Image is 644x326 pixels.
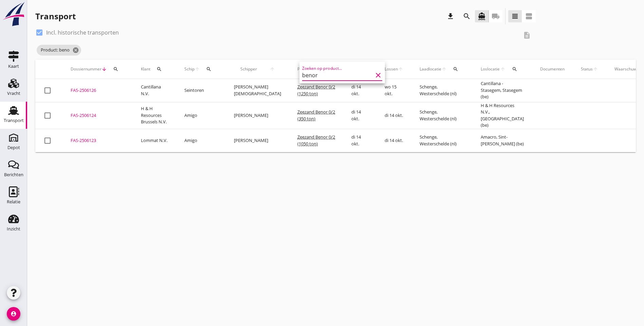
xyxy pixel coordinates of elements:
[411,102,473,129] td: Schenge, Westerschelde (nl)
[71,87,125,94] div: FAS-2506126
[133,129,176,152] td: Lommat N.V.
[113,66,118,72] i: search
[593,66,598,72] i: arrow_upward
[420,66,441,72] span: Laadlocatie
[4,172,23,177] div: Berichten
[411,79,473,102] td: Schenge, Westerschelde (nl)
[453,66,458,72] i: search
[206,66,211,72] i: search
[176,102,226,129] td: Amigo
[133,79,176,102] td: Cantillana N.V.
[540,66,565,72] div: Documenten
[176,129,226,152] td: Amigo
[176,79,226,102] td: Seintoren
[46,29,119,36] label: Incl. historische transporten
[385,66,398,72] span: Lossen
[492,12,500,20] i: local_shipping
[374,71,382,79] i: clear
[614,66,642,72] div: Waarschuwing
[376,79,411,102] td: wo 15 okt.
[398,66,403,72] i: arrow_upward
[1,2,26,27] img: logo-small.a267ee39.svg
[234,66,263,72] span: Schipper
[157,66,162,72] i: search
[297,66,312,72] span: Product
[500,66,506,72] i: arrow_upward
[343,79,376,102] td: di 14 okt.
[512,66,517,72] i: search
[302,70,373,81] input: Zoeken op product...
[226,79,289,102] td: [PERSON_NAME][DEMOGRAPHIC_DATA]
[141,61,168,77] div: Klant
[473,102,532,129] td: H & H Resources N.V., [GEOGRAPHIC_DATA] (be)
[481,66,500,72] span: Loslocatie
[376,102,411,129] td: di 14 okt.
[184,66,195,72] span: Schip
[446,12,455,20] i: download
[226,129,289,152] td: [PERSON_NAME]
[411,129,473,152] td: Schenge, Westerschelde (nl)
[441,66,447,72] i: arrow_upward
[35,11,76,22] div: Transport
[102,66,107,72] i: arrow_downward
[195,66,200,72] i: arrow_upward
[581,66,593,72] span: Status
[71,66,102,72] span: Dossiernummer
[226,102,289,129] td: [PERSON_NAME]
[297,84,335,97] span: Zeezand Benor 0/2 (1250 ton)
[133,102,176,129] td: H & H Resources Brussels N.V.
[7,307,20,321] i: account_circle
[7,200,20,204] div: Relatie
[7,145,20,150] div: Depot
[473,129,532,152] td: Amacro, Sint-[PERSON_NAME] (be)
[525,12,533,20] i: view_agenda
[343,129,376,152] td: di 14 okt.
[297,109,335,122] span: Zeezand Benor 0/2 (350 ton)
[7,91,20,96] div: Vracht
[263,66,281,72] i: arrow_upward
[463,12,471,20] i: search
[473,79,532,102] td: Cantillana - Stasegem, Stasegem (be)
[478,12,486,20] i: directions_boat
[37,45,81,56] span: Product: beno
[72,47,79,54] i: cancel
[343,102,376,129] td: di 14 okt.
[8,64,19,68] div: Kaart
[376,129,411,152] td: di 14 okt.
[71,112,125,119] div: FAS-2506124
[7,227,20,231] div: Inzicht
[297,134,335,147] span: Zeezand Benor 0/2 (1050 ton)
[71,137,125,144] div: FAS-2506123
[511,12,519,20] i: view_headline
[4,118,24,123] div: Transport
